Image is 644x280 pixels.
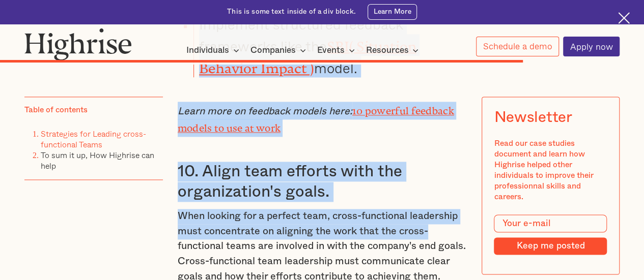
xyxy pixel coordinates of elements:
div: Companies [250,44,309,56]
div: This is some text inside of a div block. [227,7,356,17]
a: Learn More [368,4,417,20]
div: Individuals [186,44,242,56]
div: Table of contents [24,105,88,115]
a: Schedule a demo [476,37,559,56]
div: Read our case studies document and learn how Highrise helped other individuals to improve their p... [494,138,607,202]
input: Your e-mail [494,214,607,233]
a: Strategies for Leading cross-functional Teams [41,128,146,150]
div: Events [317,44,358,56]
div: Events [317,44,345,56]
input: Keep me posted [494,237,607,254]
div: Resources [366,44,422,56]
div: Newsletter [494,109,572,126]
div: Companies [250,44,296,56]
a: 10 powerful feedback models to use at work [178,105,454,129]
img: Highrise logo [24,28,132,60]
a: To sum it up, How Highrise can help [41,149,154,172]
em: Learn more on feedback models here: [178,106,352,116]
a: Apply now [563,37,620,56]
h3: 10. Align team efforts with the organization's goals. [178,162,467,202]
a: SBI( Situation Behavior Impact ) [199,39,416,69]
img: Cross icon [618,12,630,24]
div: Individuals [186,44,229,56]
form: Modal Form [494,214,607,255]
div: Resources [366,44,408,56]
